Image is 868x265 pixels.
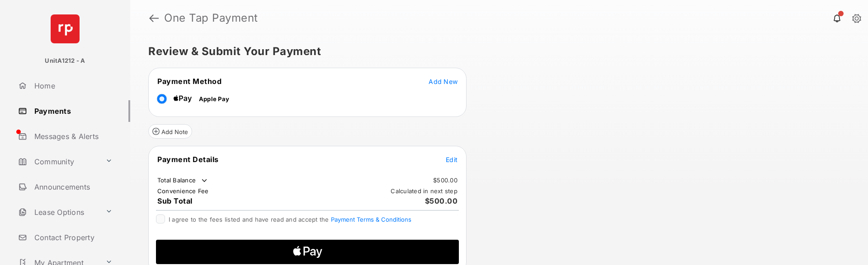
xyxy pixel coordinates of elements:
[14,176,130,198] a: Announcements
[425,196,458,205] span: $500.00
[331,216,411,223] button: I agree to the fees listed and have read and accept the
[169,216,411,223] span: I agree to the fees listed and have read and accept the
[390,187,458,195] td: Calculated in next step
[148,124,192,139] button: Add Note
[14,126,130,147] a: Messages & Alerts
[199,95,229,102] span: Apple Pay
[429,78,458,85] span: Add New
[14,227,130,248] a: Contact Property
[157,176,209,185] td: Total Balance
[446,155,458,164] button: Edit
[51,14,80,43] img: svg+xml;base64,PHN2ZyB4bWxucz0iaHR0cDovL3d3dy53My5vcmcvMjAwMC9zdmciIHdpZHRoPSI2NCIgaGVpZ2h0PSI2NC...
[157,77,222,86] span: Payment Method
[14,100,130,122] a: Payments
[446,156,458,163] span: Edit
[45,56,85,65] p: UnitA1212 - A
[157,196,193,205] span: Sub Total
[157,155,219,164] span: Payment Details
[164,13,258,23] strong: One Tap Payment
[157,187,209,195] td: Convenience Fee
[429,77,458,86] button: Add New
[14,201,102,223] a: Lease Options
[14,151,102,172] a: Community
[148,46,843,57] h5: Review & Submit Your Payment
[14,75,130,97] a: Home
[433,176,458,184] td: $500.00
